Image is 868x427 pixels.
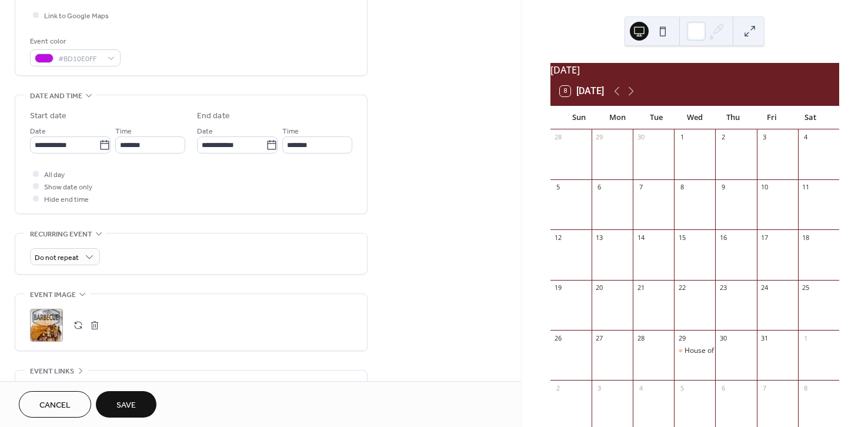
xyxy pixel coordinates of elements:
[58,53,102,65] span: #BD10E0FF
[760,383,769,392] div: 7
[595,333,604,342] div: 27
[550,63,839,77] div: [DATE]
[556,83,608,99] button: 8[DATE]
[685,346,835,356] div: House of [PERSON_NAME] & [PERSON_NAME]
[637,106,676,129] div: Tue
[636,333,645,342] div: 28
[30,125,46,138] span: Date
[636,233,645,242] div: 14
[677,183,686,192] div: 8
[677,383,686,392] div: 5
[802,133,810,142] div: 4
[760,233,769,242] div: 17
[802,183,810,192] div: 11
[677,333,686,342] div: 29
[39,399,71,412] span: Cancel
[636,133,645,142] div: 30
[802,283,810,292] div: 25
[719,333,727,342] div: 30
[595,233,604,242] div: 13
[30,365,74,378] span: Event links
[554,283,563,292] div: 19
[760,183,769,192] div: 10
[675,106,714,129] div: Wed
[677,133,686,142] div: 1
[96,391,156,418] button: Save
[15,371,367,395] div: •••
[30,228,92,241] span: Recurring event
[282,125,299,138] span: Time
[595,283,604,292] div: 20
[636,183,645,192] div: 7
[677,233,686,242] div: 15
[598,106,637,129] div: Mon
[714,106,753,129] div: Thu
[554,183,563,192] div: 5
[554,333,563,342] div: 26
[197,110,230,122] div: End date
[719,383,727,392] div: 6
[595,183,604,192] div: 6
[802,233,810,242] div: 18
[719,283,727,292] div: 23
[44,169,65,181] span: All day
[30,309,63,342] div: ;
[44,194,89,206] span: Hide end time
[35,251,79,265] span: Do not repeat
[636,383,645,392] div: 4
[30,90,82,102] span: Date and time
[44,10,109,22] span: Link to Google Maps
[116,399,136,412] span: Save
[719,183,727,192] div: 9
[791,106,830,129] div: Sat
[30,289,76,301] span: Event image
[554,233,563,242] div: 12
[197,125,213,138] span: Date
[636,283,645,292] div: 21
[595,383,604,392] div: 3
[802,333,810,342] div: 1
[554,383,563,392] div: 2
[30,35,118,48] div: Event color
[760,283,769,292] div: 24
[760,133,769,142] div: 3
[760,333,769,342] div: 31
[44,181,92,194] span: Show date only
[719,233,727,242] div: 16
[674,346,715,356] div: House of Odell & Luella
[560,106,599,129] div: Sun
[30,110,66,122] div: Start date
[802,383,810,392] div: 8
[554,133,563,142] div: 28
[19,391,91,418] button: Cancel
[719,133,727,142] div: 2
[753,106,792,129] div: Fri
[677,283,686,292] div: 22
[595,133,604,142] div: 29
[115,125,132,138] span: Time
